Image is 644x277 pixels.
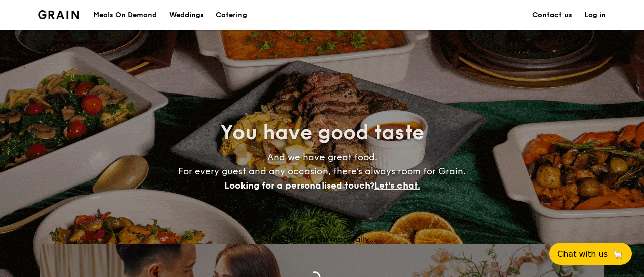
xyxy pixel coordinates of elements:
[549,243,632,265] button: Chat with us🦙
[557,249,608,259] span: Chat with us
[612,248,624,260] span: 🦙
[40,234,604,244] div: Loading menus magically...
[38,10,79,19] a: Logotype
[38,10,79,19] img: Grain
[374,180,420,191] span: Let's chat.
